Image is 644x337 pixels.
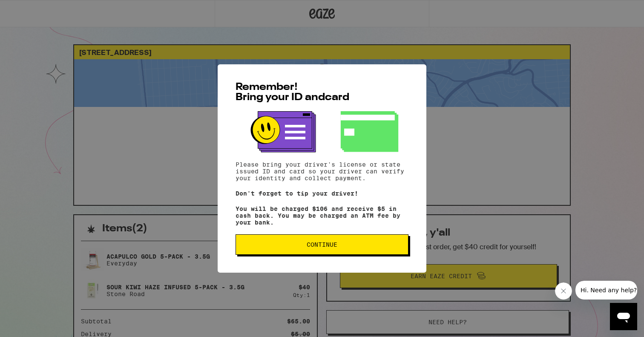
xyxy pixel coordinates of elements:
[555,282,572,300] iframe: Close message
[610,303,637,330] iframe: Button to launch messaging window
[236,190,408,197] p: Don't forget to tip your driver!
[575,281,637,300] iframe: Message from company
[236,161,408,181] p: Please bring your driver's license or state issued ID and card so your driver can verify your ide...
[307,242,337,248] span: Continue
[236,205,408,226] p: You will be charged $106 and receive $5 in cash back. You may be charged an ATM fee by your bank.
[236,82,349,103] span: Remember! Bring your ID and card
[236,234,408,255] button: Continue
